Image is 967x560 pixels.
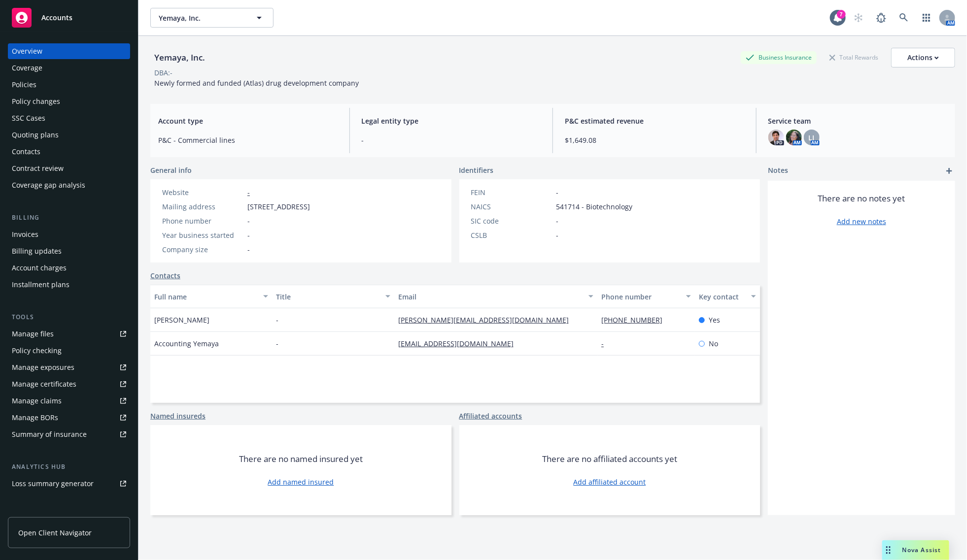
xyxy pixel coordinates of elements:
[741,51,817,64] div: Business Insurance
[471,216,553,226] div: SIC code
[8,376,130,392] a: Manage certificates
[8,393,130,409] a: Manage claims
[272,285,394,308] button: Title
[12,277,69,293] div: Installment plans
[247,216,250,226] span: -
[8,4,130,32] a: Accounts
[8,213,130,223] div: Billing
[902,546,941,554] span: Nova Assist
[8,243,130,259] a: Billing updates
[818,193,905,204] span: There are no notes yet
[882,540,895,560] div: Drag to move
[8,77,130,93] a: Policies
[907,48,939,67] div: Actions
[825,51,883,64] div: Total Rewards
[12,360,74,375] div: Manage exposures
[154,292,257,302] div: Full name
[565,116,744,126] span: P&C estimated revenue
[8,43,130,59] a: Overview
[882,540,949,560] button: Nova Assist
[459,165,494,175] span: Identifiers
[162,187,243,198] div: Website
[159,13,244,23] span: Yemaya, Inc.
[162,201,243,212] div: Mailing address
[695,285,760,308] button: Key contact
[247,201,310,212] span: [STREET_ADDRESS]
[597,285,695,308] button: Phone number
[12,376,76,392] div: Manage certificates
[8,177,130,193] a: Coverage gap analysis
[276,338,278,349] span: -
[768,116,948,126] span: Service team
[943,165,955,177] a: add
[8,360,130,375] a: Manage exposures
[162,216,243,226] div: Phone number
[786,130,802,145] img: photo
[362,135,541,145] span: -
[12,410,58,426] div: Manage BORs
[150,165,192,175] span: General info
[154,78,359,88] span: Newly formed and funded (Atlas) drug development company
[8,326,130,342] a: Manage files
[471,201,553,212] div: NAICS
[150,8,274,28] button: Yemaya, Inc.
[247,244,250,255] span: -
[809,132,815,143] span: LI
[12,60,42,76] div: Coverage
[8,227,130,242] a: Invoices
[894,8,914,28] a: Search
[12,427,87,442] div: Summary of insurance
[556,187,559,198] span: -
[12,260,67,276] div: Account charges
[247,230,250,240] span: -
[8,343,130,359] a: Policy checking
[709,338,718,349] span: No
[8,476,130,492] a: Loss summary generator
[8,161,130,176] a: Contract review
[8,312,130,322] div: Tools
[276,292,379,302] div: Title
[12,227,38,242] div: Invoices
[150,270,180,281] a: Contacts
[12,243,62,259] div: Billing updates
[8,94,130,109] a: Policy changes
[162,230,243,240] div: Year business started
[41,14,72,22] span: Accounts
[459,411,522,421] a: Affiliated accounts
[8,127,130,143] a: Quoting plans
[12,476,94,492] div: Loss summary generator
[849,8,868,28] a: Start snowing
[768,130,784,145] img: photo
[276,315,278,325] span: -
[394,285,597,308] button: Email
[837,10,846,19] div: 7
[150,285,272,308] button: Full name
[158,135,338,145] span: P&C - Commercial lines
[154,338,219,349] span: Accounting Yemaya
[837,216,886,227] a: Add new notes
[12,177,85,193] div: Coverage gap analysis
[398,315,577,325] a: [PERSON_NAME][EMAIL_ADDRESS][DOMAIN_NAME]
[699,292,745,302] div: Key contact
[565,135,744,145] span: $1,649.08
[12,161,64,176] div: Contract review
[154,315,209,325] span: [PERSON_NAME]
[601,315,670,325] a: [PHONE_NUMBER]
[891,48,955,67] button: Actions
[573,477,646,487] a: Add affiliated account
[162,244,243,255] div: Company size
[12,343,62,359] div: Policy checking
[471,187,553,198] div: FEIN
[18,527,92,538] span: Open Client Navigator
[247,188,250,197] a: -
[768,165,788,177] span: Notes
[8,144,130,160] a: Contacts
[542,453,677,465] span: There are no affiliated accounts yet
[12,94,60,109] div: Policy changes
[12,127,59,143] div: Quoting plans
[12,110,45,126] div: SSC Cases
[8,462,130,472] div: Analytics hub
[709,315,720,325] span: Yes
[917,8,936,28] a: Switch app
